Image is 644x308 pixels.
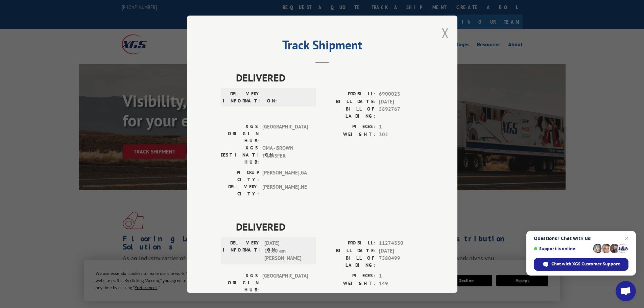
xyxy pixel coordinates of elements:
[262,123,308,144] span: [GEOGRAPHIC_DATA]
[236,219,424,234] span: DELIVERED
[322,105,376,120] label: BILL OF LADING:
[221,183,259,197] label: DELIVERY CITY:
[623,234,631,242] span: Close chat
[221,40,424,53] h2: Track Shipment
[223,239,261,262] label: DELIVERY INFORMATION:
[221,272,259,293] label: XGS ORIGIN HUB:
[379,255,424,269] span: 7580499
[379,123,424,131] span: 1
[379,280,424,287] span: 149
[322,131,376,138] label: WEIGHT:
[379,239,424,247] span: 11274330
[379,90,424,98] span: 6900023
[322,98,376,105] label: BILL DATE:
[534,246,591,251] span: Support is online
[262,272,308,293] span: [GEOGRAPHIC_DATA]
[379,98,424,105] span: [DATE]
[322,239,376,247] label: PROBILL:
[616,281,636,301] div: Open chat
[534,236,628,241] span: Questions? Chat with us!
[221,169,259,183] label: PICKUP CITY:
[262,183,308,197] span: [PERSON_NAME] , NE
[264,239,310,262] span: [DATE] 11:00 am [PERSON_NAME]
[322,90,376,98] label: PROBILL:
[322,255,376,269] label: BILL OF LADING:
[322,123,376,131] label: PIECES:
[322,247,376,255] label: BILL DATE:
[262,169,308,183] span: [PERSON_NAME] , GA
[379,247,424,255] span: [DATE]
[262,144,308,166] span: OMA - BROWN TRANSFER
[379,272,424,280] span: 1
[223,90,261,104] label: DELIVERY INFORMATION:
[442,24,449,42] button: Close modal
[221,144,259,166] label: XGS DESTINATION HUB:
[534,258,628,271] div: Chat with XGS Customer Support
[379,131,424,138] span: 302
[322,280,376,287] label: WEIGHT:
[379,105,424,120] span: 5892767
[551,261,620,267] span: Chat with XGS Customer Support
[236,70,424,85] span: DELIVERED
[221,123,259,144] label: XGS ORIGIN HUB:
[322,272,376,280] label: PIECES:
